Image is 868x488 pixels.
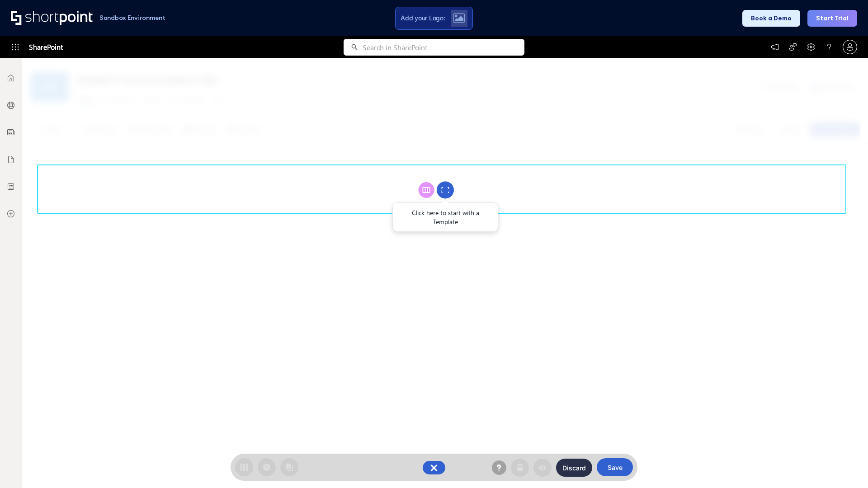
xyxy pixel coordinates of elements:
[742,10,800,27] button: Book a Demo
[453,13,465,23] img: Upload logo
[401,14,445,22] span: Add your Logo:
[363,39,524,56] input: Search in SharePoint
[823,445,868,488] iframe: Chat Widget
[29,36,63,58] span: SharePoint
[597,458,633,476] button: Save
[807,10,857,27] button: Start Trial
[99,15,165,20] h1: Sandbox Environment
[556,459,592,477] button: Discard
